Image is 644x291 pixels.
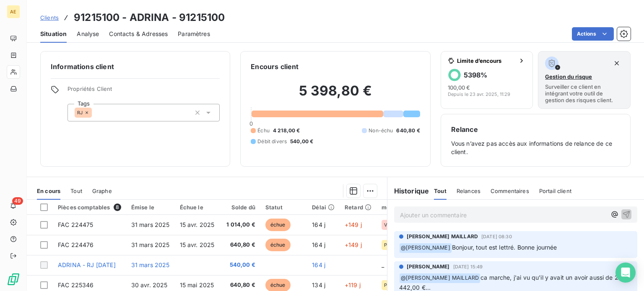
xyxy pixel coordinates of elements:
span: _ [382,261,384,268]
span: 164 j [312,241,325,248]
span: [PERSON_NAME] [407,263,450,270]
span: 164 j [312,221,325,228]
span: Bonjour, tout est lettré. Bonne journée [452,244,557,251]
span: Propriétés Client [68,85,220,97]
span: Gestion du risque [545,73,592,80]
span: 8 [114,203,121,211]
span: Portail client [539,188,571,194]
div: Délai [312,204,335,211]
span: Échu [257,127,270,134]
span: Graphe [92,188,112,194]
span: 134 j [312,281,325,288]
span: Limite d’encours [457,57,515,64]
h6: Relance [451,124,620,134]
span: +119 j [345,281,361,288]
h6: Encours client [251,62,299,72]
span: Tout [434,188,447,194]
span: FAC 224475 [58,221,93,228]
span: 100,00 € [448,84,470,91]
input: Ajouter une valeur [92,109,99,116]
span: 15 avr. 2025 [180,241,215,248]
span: VIR [384,222,392,227]
span: 640,80 € [226,281,255,289]
h2: 5 398,80 € [251,82,420,108]
h6: Informations client [51,62,220,72]
span: 164 j [312,261,325,268]
span: 540,00 € [226,261,255,269]
div: Vous n’avez pas accès aux informations de relance de ce client. [451,124,620,156]
span: ca marche, j'ai vu qu'il y avait un avoir aussi de 2 442,00 €... [399,274,620,291]
span: Paramètres [178,30,210,38]
button: Limite d’encours5398%100,00 €Depuis le 23 avr. 2025, 11:29 [441,51,533,109]
span: 15 mai 2025 [180,281,214,288]
span: Surveiller ce client en intégrant votre outil de gestion des risques client. [545,83,623,103]
span: Relances [457,188,480,194]
div: Solde dû [226,204,255,211]
span: échue [265,219,291,231]
span: Non-échu [369,127,393,134]
span: 640,80 € [396,127,420,134]
span: 640,80 € [226,241,255,249]
span: Analyse [77,30,99,38]
div: Échue le [180,204,217,211]
span: [DATE] 08:30 [481,234,512,239]
span: Situation [40,30,67,38]
span: Débit divers [257,138,287,145]
h6: Historique [387,186,429,196]
span: +149 j [345,221,362,228]
span: Contacts & Adresses [109,30,168,38]
span: 15 avr. 2025 [180,221,215,228]
span: [PERSON_NAME] MAILLARD [407,233,478,240]
span: Commentaires [491,188,529,194]
img: Logo LeanPay [7,273,20,286]
span: 31 mars 2025 [131,261,170,268]
span: échue [265,239,291,251]
h6: 5398 % [464,71,487,79]
span: [DATE] 15:49 [453,264,483,269]
span: ADRINA - RJ [DATE] [58,261,116,268]
span: +149 j [345,241,362,248]
span: PR [384,283,390,288]
span: Depuis le 23 avr. 2025, 11:29 [448,92,510,97]
span: 1 014,00 € [226,221,255,229]
div: Retard [345,204,371,211]
span: Tout [70,188,82,194]
span: Clients [40,14,59,21]
span: @ [PERSON_NAME] MAILLARD [400,273,480,283]
span: FAC 224476 [58,241,94,248]
span: 49 [12,197,23,205]
span: FAC 225346 [58,281,94,288]
span: PR [384,242,390,247]
span: 30 avr. 2025 [131,281,168,288]
div: Émise le [131,204,170,211]
a: Clients [40,13,59,22]
button: Gestion du risqueSurveiller ce client en intégrant votre outil de gestion des risques client. [538,51,631,109]
span: @ [PERSON_NAME] [400,243,452,253]
span: En cours [37,188,60,194]
div: Open Intercom Messenger [615,263,636,283]
span: RJ [77,110,83,115]
button: Actions [572,27,614,41]
span: 31 mars 2025 [131,221,170,228]
span: 540,00 € [290,138,313,145]
div: mode de paiement [382,204,432,211]
span: 4 218,00 € [273,127,300,134]
span: 0 [249,120,253,127]
div: AE [7,5,20,18]
div: Statut [265,204,302,211]
span: 31 mars 2025 [131,241,170,248]
h3: 91215100 - ADRINA - 91215100 [74,10,225,25]
div: Pièces comptables [58,203,121,211]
